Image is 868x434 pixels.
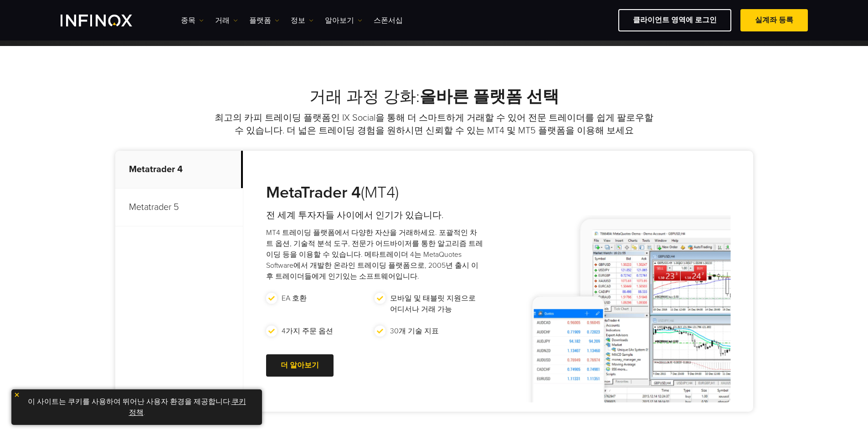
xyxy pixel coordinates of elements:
p: 최고의 카피 트레이딩 플랫폼인 IX Social을 통해 더 스마트하게 거래할 수 있어 전문 트레이더를 쉽게 팔로우할 수 있습니다. 더 넓은 트레이딩 경험을 원하시면 신뢰할 수... [213,112,655,137]
p: 이 사이트는 쿠키를 사용하여 뛰어난 사용자 환경을 제공합니다. . [16,394,257,420]
a: 실계좌 등록 [740,9,808,31]
a: 스폰서십 [374,15,403,26]
a: 종목 [181,15,204,26]
a: 알아보기 [325,15,362,26]
p: 모바일 및 태블릿 지원으로 어디서나 거래 가능 [390,293,479,315]
p: MT4 트레이딩 플랫폼에서 다양한 자산을 거래하세요. 포괄적인 차트 옵션, 기술적 분석 도구, 전문가 어드바이저를 통한 알고리즘 트레이딩 등을 이용할 수 있습니다. 메타트레이... [266,227,483,282]
img: yellow close icon [14,392,20,398]
a: 더 알아보기 [266,354,334,377]
p: Metatrader 4 [115,151,243,189]
a: 플랫폼 [249,15,279,26]
p: 4가지 주문 옵션 [282,326,333,337]
h4: 전 세계 투자자들 사이에서 인기가 있습니다. [266,209,483,222]
a: 클라이언트 영역에 로그인 [618,9,731,31]
h2: 거래 과정 강화: [115,87,753,107]
strong: 올바른 플랫폼 선택 [420,87,559,107]
p: EA 호환 [282,293,307,304]
p: Metatrader 5 [115,189,243,226]
strong: MetaTrader 4 [266,183,361,202]
a: 거래 [215,15,238,26]
h3: (MT4) [266,183,483,203]
a: 정보 [291,15,313,26]
p: 30개 기술 지표 [390,326,439,337]
a: INFINOX Logo [61,15,154,26]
